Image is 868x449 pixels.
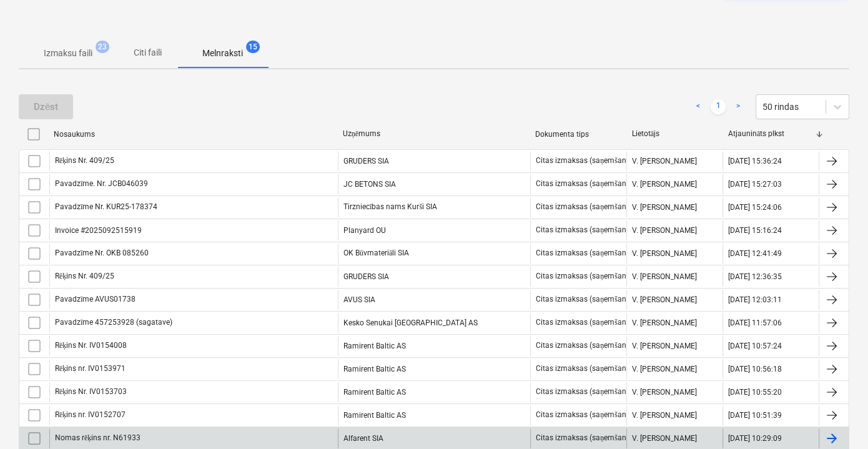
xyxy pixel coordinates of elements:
p: Melnraksti [202,47,243,60]
div: Nomas rēķins nr. N61933 [55,433,141,443]
div: V. [PERSON_NAME] [626,244,723,264]
div: V. [PERSON_NAME] [626,336,723,356]
div: Rēķins Nr. IV0153703 [55,387,127,397]
div: Rēķins Nr. IV0154008 [55,341,127,350]
div: V. [PERSON_NAME] [626,382,723,402]
div: Rēķins Nr. 409/25 [55,272,114,281]
div: Invoice #2025092515919 [55,226,142,235]
div: Citas izmaksas (saņemšana, darbs utt.) [536,295,669,304]
div: [DATE] 10:56:18 [728,365,782,373]
a: Previous page [691,99,706,114]
a: Next page [731,99,746,114]
span: 23 [96,41,109,53]
div: [DATE] 10:55:20 [728,388,782,397]
div: Pavadzīme Nr. OKB 085260 [55,249,149,258]
div: AVUS SIA [338,290,530,310]
div: Rēķins nr. IV0153971 [55,364,126,373]
div: Ramirent Baltic AS [338,405,530,425]
div: Ramirent Baltic AS [338,336,530,356]
div: Lietotājs [632,129,718,139]
div: [DATE] 15:16:24 [728,226,782,235]
div: Citas izmaksas (saņemšana, darbs utt.) [536,202,669,212]
div: Citas izmaksas (saņemšana, darbs utt.) [536,341,669,350]
div: [DATE] 15:27:03 [728,180,782,189]
div: GRUDERS SIA [338,151,530,171]
div: [DATE] 10:51:39 [728,411,782,420]
div: Rēķins Nr. 409/25 [55,156,114,165]
div: OK Būvmateriāli SIA [338,244,530,264]
div: Dokumenta tips [535,130,621,139]
div: Citas izmaksas (saņemšana, darbs utt.) [536,318,669,327]
p: Citi faili [132,46,162,59]
div: Ramirent Baltic AS [338,359,530,379]
div: [DATE] 15:36:24 [728,157,782,165]
div: Alfarent SIA [338,428,530,448]
div: Rēķins nr. IV0152707 [55,410,126,420]
div: Citas izmaksas (saņemšana, darbs utt.) [536,249,669,258]
div: [DATE] 12:36:35 [728,272,782,281]
div: [DATE] 15:24:06 [728,203,782,212]
div: V. [PERSON_NAME] [626,174,723,194]
div: Citas izmaksas (saņemšana, darbs utt.) [536,156,669,165]
div: [DATE] 10:29:09 [728,434,782,443]
div: V. [PERSON_NAME] [626,359,723,379]
div: V. [PERSON_NAME] [626,197,723,217]
div: Citas izmaksas (saņemšana, darbs utt.) [536,387,669,397]
div: Kesko Senukai [GEOGRAPHIC_DATA] AS [338,313,530,333]
div: Citas izmaksas (saņemšana, darbs utt.) [536,433,669,443]
div: Planyard OU [338,220,530,240]
div: Pavadzīme. Nr. JCB046039 [55,179,148,189]
div: V. [PERSON_NAME] [626,405,723,425]
div: V. [PERSON_NAME] [626,220,723,240]
p: Izmaksu faili [44,47,92,60]
div: Uzņēmums [343,129,526,139]
div: [DATE] 11:57:06 [728,318,782,327]
div: V. [PERSON_NAME] [626,428,723,448]
div: GRUDERS SIA [338,267,530,287]
div: JC BETONS SIA [338,174,530,194]
div: [DATE] 10:57:24 [728,342,782,350]
div: Nosaukums [54,130,333,139]
div: Pavadzīme 457253928 (sagatave) [55,318,172,327]
div: V. [PERSON_NAME] [626,313,723,333]
div: Citas izmaksas (saņemšana, darbs utt.) [536,364,669,373]
span: 15 [246,41,260,53]
a: Page 1 is your current page [711,99,726,114]
div: Pavadzīme AVUS01738 [55,295,136,304]
div: V. [PERSON_NAME] [626,151,723,171]
div: Citas izmaksas (saņemšana, darbs utt.) [536,272,669,281]
div: Atjaunināts plkst [728,129,814,139]
div: Citas izmaksas (saņemšana, darbs utt.) [536,225,669,235]
div: Pavadzīme Nr. KUR25-178374 [55,202,157,212]
div: Ramirent Baltic AS [338,382,530,402]
div: Citas izmaksas (saņemšana, darbs utt.) [536,410,669,420]
div: Tirzniecības nams Kurši SIA [338,197,530,217]
div: [DATE] 12:03:11 [728,295,782,304]
div: V. [PERSON_NAME] [626,267,723,287]
div: V. [PERSON_NAME] [626,290,723,310]
div: [DATE] 12:41:49 [728,249,782,258]
div: Citas izmaksas (saņemšana, darbs utt.) [536,179,669,189]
